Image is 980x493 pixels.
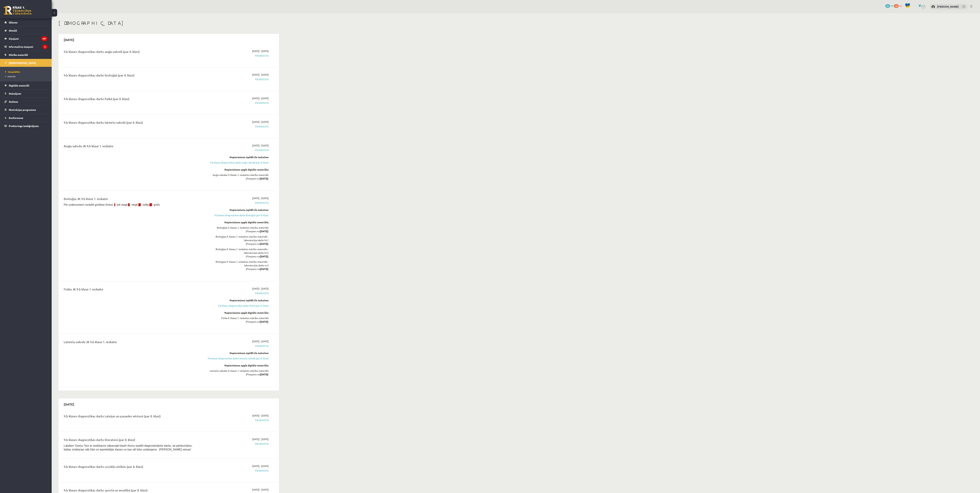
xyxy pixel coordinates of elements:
span: 761 [885,4,890,8]
div: Bioloģijas 9. klases 1. ieskaites mācību materiāls - laboratorijas darbs Nr.2 (Pieejams no ) [204,247,269,258]
a: Neizpildītās [5,70,48,73]
a: [DEMOGRAPHIC_DATA] [4,59,47,67]
div: 9.b klases diagnostikas darbs literatūrā (par 8. klasi) [64,437,199,444]
strong: [DATE] [260,230,268,233]
a: Konferences [4,114,47,122]
a: Ziņojumi307 [4,35,47,43]
span: [DATE] - [DATE] [252,340,269,343]
a: 9.b klases diagnostikas darbs latviešu valodā (par 8. klasi) [204,357,269,360]
div: Bioloģijas 9. klases 1. ieskaites mācību materiāls (Pieejams no ) [204,226,269,233]
h2: [DATE] [60,400,78,408]
div: Nepieciešams izpildīt šīs ieskaites: [204,351,269,355]
span: Pievienota [204,344,269,348]
a: Maksājumi [4,90,47,97]
span: 100 [894,4,899,8]
h1: [DEMOGRAPHIC_DATA] [59,20,279,26]
span: Labdien! Sveicu Tevi ar iestāšanos nākamajā klasē! Aicinu izpildīt diagnosticējošo darbu, lai pār... [64,444,192,451]
span: Pievienota [204,469,269,473]
span: [DATE] - [DATE] [252,96,269,100]
strong: [DATE] [260,255,268,258]
div: Fizika JK 9.b klase 1. ieskaite [64,287,199,293]
h2: [DATE] [60,36,78,44]
span: [DATE] - [DATE] [252,73,269,76]
a: 9.b klases diagnostikas darbs angļu valodā (par 8. klasi) [204,161,269,164]
span: Atzīmes [9,100,18,103]
strong: [DATE] [260,320,268,323]
span: Pievienota [204,148,269,152]
span: [DATE] - [DATE] [252,49,269,53]
span: Aktuāli [9,29,17,32]
div: Bioloģija JK 9.b klase 1. ieskaite [64,196,199,203]
div: Nepieciešams apgūt digitālo materiālu: [204,311,269,315]
div: 9.b klases diagnostikas darbs sociālās zinībās (par 8. klasi) [64,464,199,471]
span: Konferences [9,116,23,119]
span: Pievienota [204,201,269,205]
span: Neizpildītās [5,70,20,73]
span: I [114,203,115,206]
span: [DATE] - [DATE] [252,120,269,124]
a: [PERSON_NAME] [937,5,959,8]
a: Aktuāli [4,27,47,34]
div: Bioloģijas 9. klases 1. ieskaites mācību materiāls - laboratorijas darbs nr.3 (Pieejams no ) [204,260,269,271]
div: Angļu valodas 9. klases 1. ieskaites mācību materiāls (Pieejams no ) [204,173,269,180]
span: Proktoringa izmēģinājums [9,124,39,127]
div: Angļu valoda JK 9.b klase 1. ieskaite [64,144,199,150]
span: Pievienota [204,54,269,58]
div: Fizika 9. klases 1. ieskaites mācību materiāls (Pieejams no ) [204,316,269,323]
i: 307 [41,36,47,41]
a: Izlabotās [5,75,48,78]
span: [DATE] - [DATE] [252,196,269,200]
a: 9.b klases diagnostikas darbs bioloģijā (par 8. klasi) [204,213,269,217]
span: Pie uzdevumiem norādīti grūtības līmeņi : - ļoti viegli, - viegli, - vidēji, - grūts [64,203,160,206]
span: Izlabotās [5,75,15,78]
div: 9.b klases diagnostikas darbs fizikā (par 8. klasi) [64,96,199,103]
span: II [128,203,130,206]
span: [DATE] - [DATE] [252,287,269,290]
div: Latviešu valodas 9. klases 1. ieskaites mācību materiāls (Pieejams no ) [204,369,269,376]
a: Rīgas 1. Tālmācības vidusskola [4,6,31,15]
i: 2 [43,44,47,49]
a: 761 mP [885,4,893,7]
img: Dmitrijs Poļakovs [931,5,935,9]
span: Digitālie materiāli [9,84,29,87]
a: Sākums [4,18,47,26]
div: Nepieciešams izpildīt šīs ieskaites: [204,208,269,212]
span: Pievienota [204,101,269,105]
div: Nepieciešams apgūt digitālo materiālu: [204,364,269,367]
a: Digitālie materiāli [4,81,47,89]
legend: Maksājumi [9,90,47,97]
span: Pievienota [204,78,269,81]
div: Nepieciešams izpildīt šīs ieskaites: [204,155,269,159]
span: Motivācijas programma [9,108,36,111]
span: III [138,203,141,206]
span: mP [891,4,893,7]
span: Sākums [9,21,18,24]
a: Informatīvie ziņojumi2 [4,43,47,51]
div: 9.b klases diagnostikas darbs bioloģijā (par 8. klasi) [64,73,199,79]
div: Nepieciešams izpildīt šīs ieskaites: [204,299,269,302]
a: Mācību materiāli [4,51,47,59]
span: Mācību materiāli [9,53,28,56]
div: Nepieciešams apgūt digitālo materiālu: [204,220,269,224]
a: 9.b klases diagnostikas darbs fizikā (par 8. klasi) [204,304,269,307]
strong: [DATE] [260,242,268,245]
span: [DATE] - [DATE] [252,488,269,491]
a: 100 xp [894,4,903,7]
span: [DATE] - [DATE] [252,464,269,468]
div: 9.b klases diagnostikas darbs Latvijas un pasaules vēsturē (par 8. klasi) [64,414,199,420]
legend: Informatīvie ziņojumi [9,43,47,51]
a: Proktoringa izmēģinājums [4,122,47,130]
span: xp [899,4,901,7]
strong: [DATE] [260,373,268,376]
div: Bioloģijas 9. klases 1. ieskaites mācību materiāls - laboratorijas darbs Nr.1 (Pieejams no ) [204,235,269,246]
a: Atzīmes [4,98,47,106]
span: [DATE] - [DATE] [252,144,269,147]
span: [DATE] - [DATE] [252,414,269,417]
div: 9.b klases diagnostikas darbs angļu valodā (par 8. klasi) [64,49,199,56]
span: [DEMOGRAPHIC_DATA] [9,61,36,64]
a: Motivācijas programma [4,106,47,114]
span: Pievienota [204,291,269,295]
span: [DATE] - [DATE] [252,437,269,441]
span: Pievienota [204,418,269,422]
span: IV [149,203,152,206]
